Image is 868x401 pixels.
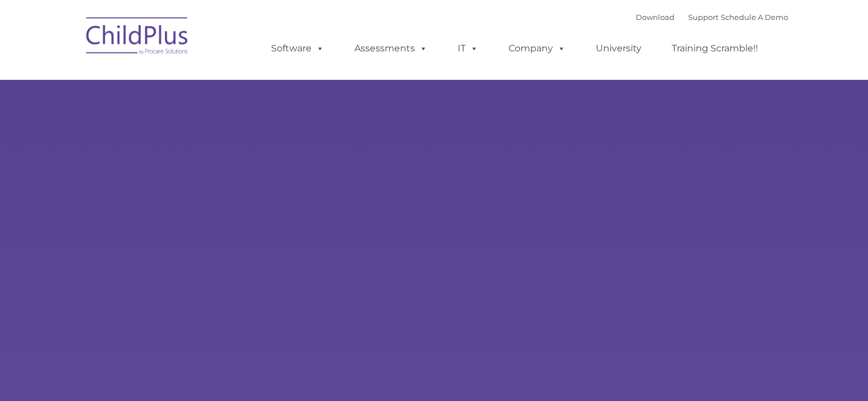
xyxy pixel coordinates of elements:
[660,37,769,60] a: Training Scramble!!
[721,13,788,22] a: Schedule A Demo
[636,13,675,22] a: Download
[584,37,653,60] a: University
[636,13,788,22] font: |
[688,13,718,22] a: Support
[260,37,336,60] a: Software
[343,37,439,60] a: Assessments
[80,9,195,66] img: ChildPlus by Procare Solutions
[446,37,490,60] a: IT
[497,37,577,60] a: Company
